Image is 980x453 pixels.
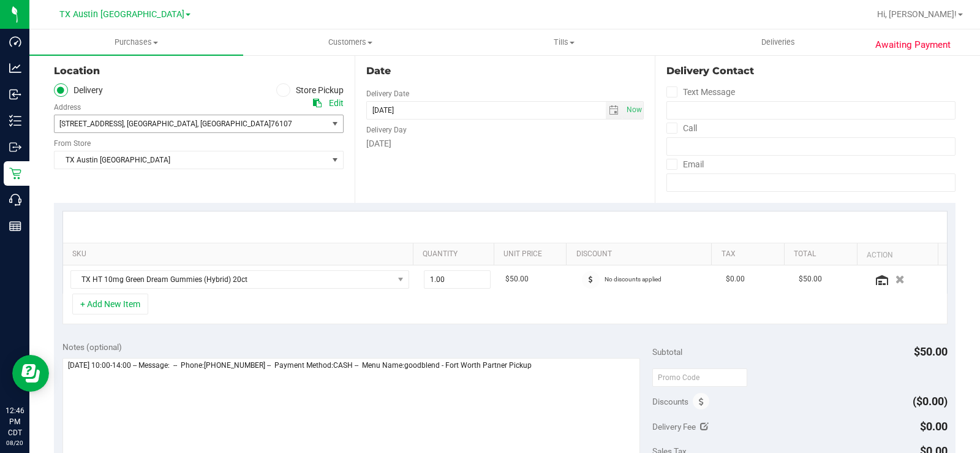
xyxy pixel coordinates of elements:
label: From Store [54,138,91,149]
span: $50.00 [914,345,948,358]
span: No discounts applied [605,276,661,283]
span: 76107 [271,120,292,128]
span: Deliveries [745,37,812,48]
p: 12:46 PM CDT [6,405,24,438]
div: Date [366,64,644,78]
label: Delivery Day [366,124,407,135]
span: Tills [458,37,670,48]
a: Total [794,249,852,259]
label: Store Pickup [276,83,344,97]
span: Hi, [PERSON_NAME]! [877,9,957,19]
input: 1.00 [424,271,490,288]
span: NO DATA FOUND [70,270,409,289]
div: Copy address to clipboard [313,97,322,110]
span: $50.00 [799,273,822,285]
span: ($0.00) [913,395,948,408]
div: [DATE] [366,137,644,150]
span: [STREET_ADDRESS] [59,120,124,128]
span: Delivery Fee [652,422,696,432]
a: Purchases [29,29,243,55]
div: Edit [329,97,344,110]
span: select [623,102,643,119]
label: Delivery Date [366,88,409,99]
a: Deliveries [671,29,885,55]
span: Set Current date [624,101,644,119]
span: TX HT 10mg Green Dream Gummies (Hybrid) 20ct [71,271,393,288]
i: Edit Delivery Fee [700,422,709,431]
span: Notes (optional) [62,342,122,352]
label: Delivery [54,83,103,97]
inline-svg: Call Center [9,194,21,206]
span: Purchases [29,37,243,48]
a: Customers [243,29,457,55]
label: Call [666,120,697,137]
input: Format: (999) 999-9999 [666,137,956,156]
a: Discount [576,249,707,259]
inline-svg: Outbound [9,141,21,153]
span: select [606,102,624,119]
inline-svg: Retail [9,167,21,180]
inline-svg: Reports [9,220,21,232]
p: 08/20 [6,438,24,447]
a: Tax [722,249,780,259]
span: , [GEOGRAPHIC_DATA] [124,120,197,128]
span: TX Austin [GEOGRAPHIC_DATA] [55,151,328,169]
span: $0.00 [920,420,948,433]
span: Awaiting Payment [875,38,951,52]
a: Tills [457,29,671,55]
a: SKU [72,249,409,259]
span: $50.00 [505,273,529,285]
span: select [328,115,343,132]
inline-svg: Dashboard [9,36,21,48]
label: Address [54,102,81,113]
span: Discounts [652,390,688,413]
span: Subtotal [652,347,682,357]
inline-svg: Inventory [9,115,21,127]
inline-svg: Inbound [9,88,21,101]
div: Delivery Contact [666,64,956,78]
span: , [GEOGRAPHIC_DATA] [197,120,271,128]
label: Email [666,156,704,173]
th: Action [857,243,938,265]
span: $0.00 [726,273,745,285]
input: Promo Code [652,368,747,387]
input: Format: (999) 999-9999 [666,101,956,120]
label: Text Message [666,83,735,101]
a: Unit Price [503,249,562,259]
iframe: Resource center [12,355,49,392]
inline-svg: Analytics [9,62,21,74]
span: TX Austin [GEOGRAPHIC_DATA] [59,9,184,20]
span: select [328,151,343,169]
button: + Add New Item [72,294,148,314]
div: Location [54,64,344,78]
a: Quantity [423,249,489,259]
span: Customers [244,37,456,48]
